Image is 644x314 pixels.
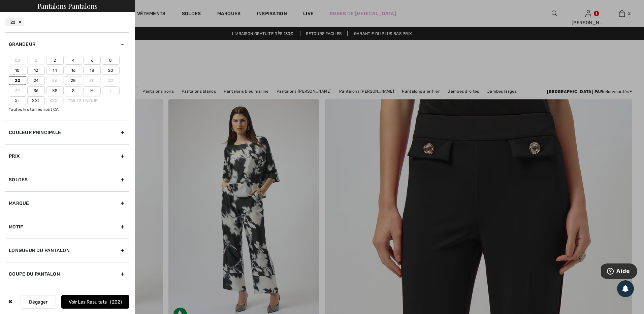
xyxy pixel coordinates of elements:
[5,18,24,26] div: 22
[65,66,82,75] label: 16
[46,86,64,95] label: Xs
[21,295,56,309] button: Dégager
[5,215,129,239] div: Motif
[5,191,129,215] div: Marque
[27,66,45,75] label: 12
[27,76,45,85] label: 24
[9,76,26,85] label: 22
[27,86,45,95] label: 36
[46,56,64,65] label: 2
[61,295,129,309] button: Voir les resultats202
[5,121,129,144] div: Couleur Principale
[5,239,129,262] div: Longueur du pantalon
[46,96,64,105] label: Xxxl
[65,76,82,85] label: 28
[27,56,45,65] label: 0
[9,66,26,75] label: 10
[9,86,26,95] label: 34
[83,66,101,75] label: 18
[83,76,101,85] label: 30
[5,262,129,286] div: Coupe du pantalon
[5,32,129,56] div: Grandeur
[102,76,120,85] label: 32
[9,96,26,105] label: Xl
[83,56,101,65] label: 6
[5,168,129,191] div: Soldes
[65,56,82,65] label: 4
[9,106,129,113] div: Toutes les tailles sont CA
[83,86,101,95] label: M
[5,144,129,168] div: Prix
[110,299,122,305] span: 202
[5,295,15,309] div: ✖
[102,66,120,75] label: 20
[9,56,26,65] label: 00
[46,76,64,85] label: 26
[27,96,45,105] label: Xxl
[102,56,120,65] label: 8
[102,86,120,95] label: L
[46,66,64,75] label: 14
[65,86,82,95] label: S
[65,96,101,105] label: Taille Unique
[601,263,637,280] iframe: Ouvre un widget dans lequel vous pouvez trouver plus d’informations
